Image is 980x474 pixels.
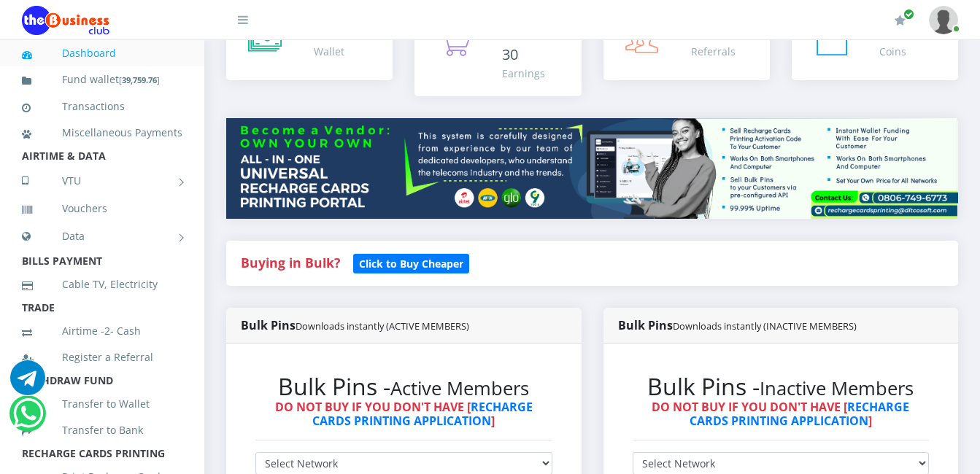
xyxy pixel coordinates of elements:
a: Miscellaneous Payments [22,116,182,149]
div: Earnings [502,66,566,81]
a: Cable TV, Electricity [22,268,182,301]
div: Wallet [314,44,367,59]
h2: Bulk Pins - [633,373,930,400]
h2: Bulk Pins - [255,373,552,400]
strong: DO NOT BUY IF YOU DON'T HAVE [ ] [275,399,533,429]
a: Transfer to Wallet [22,387,182,421]
span: Renew/Upgrade Subscription [903,9,914,20]
a: Register a Referral [22,341,182,374]
img: multitenant_rcp.png [226,118,958,219]
a: Vouchers [22,192,182,225]
a: Click to Buy Cheaper [353,254,469,271]
small: Downloads instantly (ACTIVE MEMBERS) [296,319,469,333]
a: ₦30.00/₦30 Earnings [414,7,581,96]
strong: DO NOT BUY IF YOU DON'T HAVE [ ] [652,399,909,429]
a: Chat for support [13,407,43,431]
a: Fund wallet[39,759.76] [22,63,182,97]
a: 0/0 Referrals [603,7,770,80]
a: Chat for support [10,371,45,395]
a: RECHARGE CARDS PRINTING APPLICATION [312,399,533,429]
div: Coins [879,44,911,59]
a: Data [22,218,182,255]
a: Transactions [22,90,182,123]
img: User [929,6,958,34]
a: ₦39,760 Wallet [226,7,393,80]
small: [ ] [119,74,160,85]
i: Renew/Upgrade Subscription [895,15,906,26]
a: VTU [22,163,182,199]
a: Airtime -2- Cash [22,314,182,348]
small: Inactive Members [760,376,914,401]
b: 39,759.76 [122,74,157,85]
small: Downloads instantly (INACTIVE MEMBERS) [673,319,857,333]
a: Dashboard [22,36,182,70]
a: Transfer to Bank [22,413,182,447]
strong: Bulk Pins [241,317,469,333]
small: Active Members [390,376,529,401]
strong: Buying in Bulk? [241,254,340,271]
b: Click to Buy Cheaper [359,257,463,271]
a: RECHARGE CARDS PRINTING APPLICATION [690,399,910,429]
div: Referrals [691,44,736,59]
strong: Bulk Pins [618,317,857,333]
img: Logo [22,6,109,35]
